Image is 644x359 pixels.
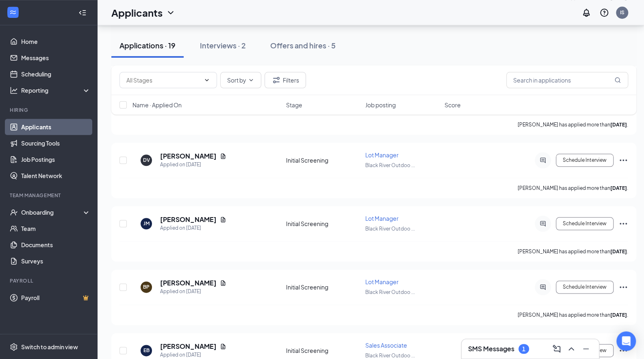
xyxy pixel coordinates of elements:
[620,9,624,16] div: IS
[78,9,87,17] svg: Collapse
[610,248,627,255] b: [DATE]
[518,311,628,318] p: [PERSON_NAME] has applied more than .
[220,343,226,350] svg: Document
[160,161,226,169] div: Applied on [DATE]
[21,237,91,253] a: Documents
[614,77,621,83] svg: MagnifyingGlass
[271,75,281,85] svg: Filter
[160,287,226,296] div: Applied on [DATE]
[552,344,562,354] svg: ComposeMessage
[21,119,91,135] a: Applicants
[21,151,91,168] a: Job Postings
[365,162,415,168] span: Black River Outdoo ...
[445,101,461,109] span: Score
[160,342,217,351] h5: [PERSON_NAME]
[565,342,578,355] button: ChevronUp
[538,284,548,290] svg: ActiveChat
[286,283,360,291] div: Initial Screening
[599,8,609,17] svg: QuestionInfo
[132,101,182,109] span: Name · Applied On
[610,122,627,128] b: [DATE]
[286,346,360,355] div: Initial Screening
[143,157,150,163] div: DV
[556,281,614,294] button: Schedule Interview
[21,135,91,151] a: Sourcing Tools
[126,76,200,85] input: All Stages
[21,66,91,82] a: Scheduling
[21,50,91,66] a: Messages
[286,101,302,109] span: Stage
[556,154,614,167] button: Schedule Interview
[10,208,18,216] svg: UserCheck
[365,278,399,285] span: Lot Manager
[616,331,636,351] div: Open Intercom Messenger
[21,289,91,306] a: PayrollCrown
[270,40,336,50] div: Offers and hires · 5
[119,40,176,50] div: Applications · 19
[518,121,628,128] p: [PERSON_NAME] has applied more than .
[610,185,627,191] b: [DATE]
[10,86,18,94] svg: Analysis
[618,155,628,165] svg: Ellipses
[468,344,514,353] h3: SMS Messages
[220,72,261,88] button: Sort byChevronDown
[204,77,210,83] svg: ChevronDown
[160,278,217,287] h5: [PERSON_NAME]
[506,72,628,88] input: Search in applications
[143,283,150,290] div: BP
[220,153,226,159] svg: Document
[21,253,91,269] a: Surveys
[365,101,396,109] span: Job posting
[518,248,628,255] p: [PERSON_NAME] has applied more than .
[566,344,576,354] svg: ChevronUp
[10,343,18,351] svg: Settings
[618,282,628,292] svg: Ellipses
[143,347,150,354] div: EB
[220,280,226,286] svg: Document
[538,220,548,227] svg: ActiveChat
[21,168,91,184] a: Talent Network
[220,216,226,223] svg: Document
[143,220,150,227] div: JM
[610,312,627,318] b: [DATE]
[160,224,226,232] div: Applied on [DATE]
[21,33,91,50] a: Home
[21,220,91,237] a: Team
[160,152,217,161] h5: [PERSON_NAME]
[365,352,415,359] span: Black River Outdoo ...
[518,185,628,191] p: [PERSON_NAME] has applied more than .
[556,217,614,230] button: Schedule Interview
[522,346,525,352] div: 1
[160,351,226,359] div: Applied on [DATE]
[265,72,306,88] button: Filter Filters
[550,342,563,355] button: ComposeMessage
[286,156,360,164] div: Initial Screening
[581,344,591,354] svg: Minimize
[365,215,399,222] span: Lot Manager
[286,220,360,228] div: Initial Screening
[365,289,415,295] span: Black River Outdoo ...
[581,8,591,17] svg: Notifications
[9,8,17,16] svg: WorkstreamLogo
[248,77,254,83] svg: ChevronDown
[160,215,217,224] h5: [PERSON_NAME]
[618,219,628,228] svg: Ellipses
[365,151,399,159] span: Lot Manager
[579,342,592,355] button: Minimize
[10,277,89,284] div: Payroll
[538,157,548,163] svg: ActiveChat
[21,86,91,94] div: Reporting
[111,6,163,20] h1: Applicants
[21,343,78,351] div: Switch to admin view
[10,192,89,199] div: Team Management
[200,40,246,50] div: Interviews · 2
[365,342,407,349] span: Sales Associate
[365,226,415,232] span: Black River Outdoo ...
[166,8,176,17] svg: ChevronDown
[21,208,84,216] div: Onboarding
[10,107,89,113] div: Hiring
[227,77,246,83] span: Sort by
